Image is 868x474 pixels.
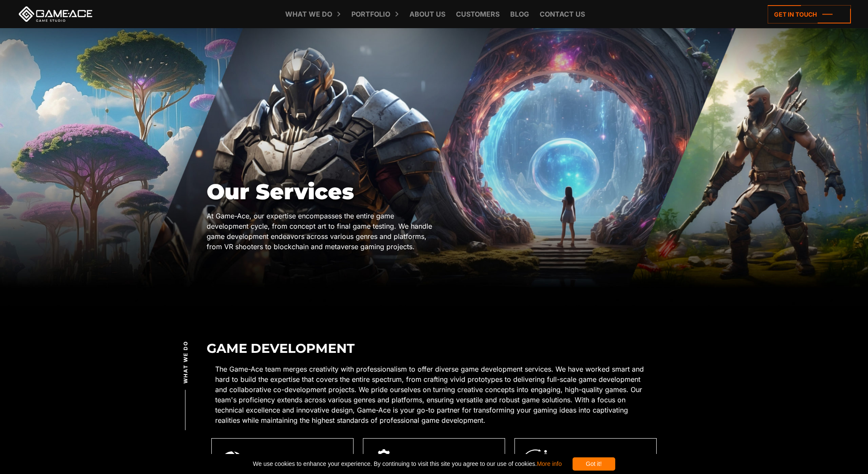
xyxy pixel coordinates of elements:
a: Get in touch [768,5,851,23]
div: Got it! [573,457,615,471]
p: The Game-Ace team merges creativity with professionalism to offer diverse game development servic... [215,364,653,425]
span: We use cookies to enhance your experience. By continuing to visit this site you agree to our use ... [253,457,561,471]
a: More info [537,460,561,467]
span: What we do [182,341,190,384]
div: At Game-Ace, our expertise encompasses the entire game development cycle, from concept art to fin... [207,211,434,252]
h2: Game Development [207,341,661,355]
h1: Our Services [207,180,434,204]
